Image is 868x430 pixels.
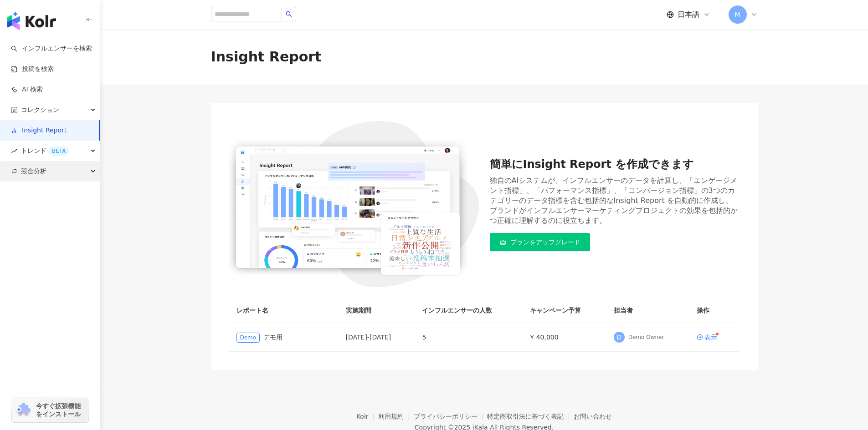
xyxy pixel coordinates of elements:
div: BETA [48,147,69,156]
span: トレンド [21,141,69,161]
img: logo [7,12,56,30]
div: [DATE] - [DATE] [346,332,408,342]
div: Insight Report [211,47,322,66]
div: 独自のAIシステムが、インフルエンサーのデータを計算し、「エンゲージメント指標」、「パフォーマンス指標」、「コンバージョン指標」の3つのカテゴリーのデータ指標を含む包括的なInsight Rep... [490,176,740,226]
th: インフルエンサーの人数 [415,298,523,323]
a: searchインフルエンサーを検索 [11,44,92,53]
span: search [286,11,292,17]
a: Kolr [356,413,378,420]
span: 日本語 [678,10,699,20]
a: AI 検索 [11,85,43,94]
div: デモ用 [236,332,331,343]
a: chrome extension今すぐ拡張機能をインストール [12,398,88,422]
span: コレクション [21,100,59,120]
div: 表示 [704,334,717,340]
button: プランをアップグレード [490,233,590,251]
th: 実施期間 [339,298,415,323]
th: レポート名 [229,298,339,323]
a: 表示 [697,334,717,340]
a: 投稿を検索 [11,65,54,74]
a: お問い合わせ [574,413,612,420]
a: 利用規約 [378,413,414,420]
a: プランをアップグレード [490,233,740,251]
img: 簡単にInsight Report を作成できます [229,121,479,287]
a: Insight Report [11,126,67,135]
div: Demo Owner [628,334,664,341]
span: D [616,332,621,342]
span: M [734,10,740,20]
td: 5 [415,323,523,352]
img: chrome extension [15,403,32,417]
th: キャンペーン予算 [523,298,606,323]
span: rise [11,148,17,154]
td: ¥ 40,000 [523,323,606,352]
span: プランをアップグレード [510,238,580,246]
a: 特定商取引法に基づく表記 [487,413,574,420]
th: 担当者 [606,298,689,323]
th: 操作 [689,298,740,323]
div: 簡単にInsight Report を作成できます [490,157,740,172]
span: Demo [236,333,260,343]
a: プライバシーポリシー [414,413,488,420]
span: 競合分析 [21,161,46,182]
span: 今すぐ拡張機能をインストール [36,402,86,418]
